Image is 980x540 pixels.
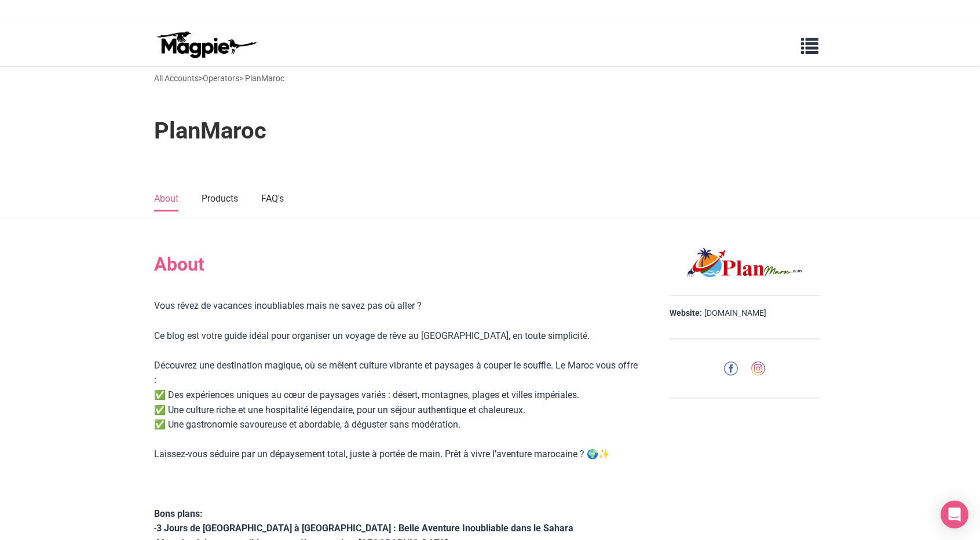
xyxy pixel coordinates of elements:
a: Bons plans [154,508,200,519]
div: Vous rêvez de vacances inoubliables mais ne savez pas où aller ? Ce blog est votre guide idéal po... [154,298,641,491]
h1: PlanMaroc [154,117,266,145]
img: instagram-round-01-d873700d03cfe9216e9fb2676c2aa726.svg [751,362,765,375]
a: [DOMAIN_NAME] [704,308,766,319]
a: About [154,187,178,211]
img: PlanMaroc logo [687,247,803,278]
a: Operators [203,74,239,83]
a: 3 Jours de [GEOGRAPHIC_DATA] à [GEOGRAPHIC_DATA] : Belle Aventure Inoubliable dans le Sahara [156,523,573,534]
h2: About [154,253,641,275]
a: Products [202,187,238,211]
img: logo-ab69f6fb50320c5b225c76a69d11143b.png [154,31,258,59]
strong: : [200,508,203,519]
a: FAQ's [261,187,284,211]
div: > > PlanMaroc [154,72,284,85]
a: All Accounts [154,74,199,83]
strong: Website: [670,308,702,319]
div: Open Intercom Messenger [941,501,968,528]
img: facebook-round-01-50ddc191f871d4ecdbe8252d2011563a.svg [724,362,738,375]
